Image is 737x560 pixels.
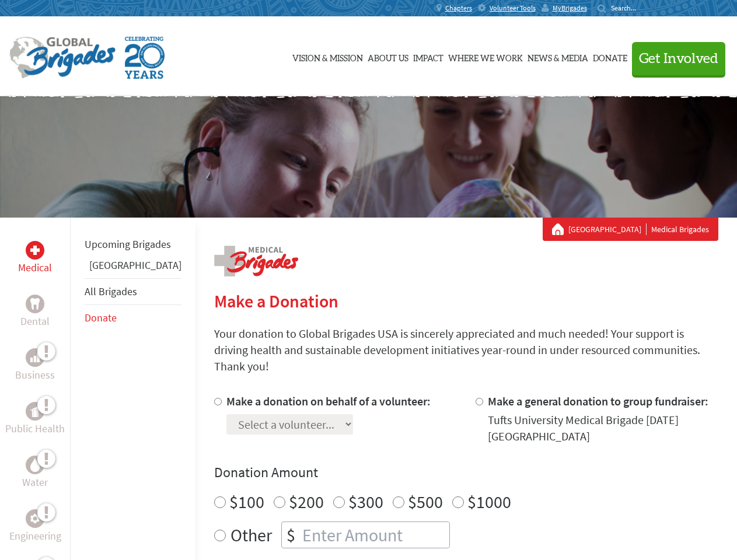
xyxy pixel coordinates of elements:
img: Water [30,458,40,471]
div: Business [26,348,44,367]
label: Make a general donation to group fundraiser: [488,394,708,408]
img: Dental [30,298,40,309]
span: Chapters [445,3,472,13]
p: Medical [18,260,52,276]
p: Water [22,474,48,491]
label: $1000 [467,491,511,513]
li: All Brigades [85,278,181,305]
label: $100 [229,491,264,513]
a: [GEOGRAPHIC_DATA] [568,223,647,235]
span: MyBrigades [553,3,587,13]
div: Public Health [26,402,44,421]
li: Upcoming Brigades [85,232,181,257]
a: BusinessBusiness [15,348,55,383]
input: Enter Amount [300,522,449,548]
a: MedicalMedical [18,241,52,276]
a: All Brigades [85,285,137,298]
a: Public HealthPublic Health [5,402,65,437]
p: Your donation to Global Brigades USA is sincerely appreciated and much needed! Your support is dr... [214,325,718,374]
a: Donate [85,311,117,324]
div: Medical [26,241,44,260]
img: Engineering [30,514,40,523]
h2: Make a Donation [214,290,718,311]
img: Global Brigades Celebrating 20 Years [125,37,165,79]
img: logo-medical.png [214,246,298,276]
label: Make a donation on behalf of a volunteer: [226,394,431,408]
div: Dental [26,295,44,313]
img: Public Health [30,405,40,417]
p: Engineering [9,528,61,544]
a: Where We Work [448,27,523,86]
p: Business [15,367,55,383]
a: EngineeringEngineering [9,509,61,544]
div: Engineering [26,509,44,528]
a: [GEOGRAPHIC_DATA] [89,258,181,272]
p: Dental [20,313,50,330]
img: Global Brigades Logo [9,37,116,79]
a: WaterWater [22,456,48,491]
a: News & Media [528,27,588,86]
img: Medical [30,246,40,255]
a: DentalDental [20,295,50,330]
div: Water [26,456,44,474]
p: Public Health [5,421,65,437]
input: Search... [611,3,644,12]
li: Donate [85,305,181,331]
label: $500 [408,491,443,513]
label: $300 [348,491,383,513]
a: About Us [368,27,408,86]
a: Donate [593,27,627,86]
span: Get Involved [639,52,718,66]
h4: Donation Amount [214,463,718,482]
li: Belize [85,257,181,278]
a: Upcoming Brigades [85,237,171,251]
span: Volunteer Tools [490,3,536,13]
label: $200 [289,491,324,513]
a: Vision & Mission [292,27,363,86]
div: Medical Brigades [552,223,709,235]
button: Get Involved [632,42,725,75]
div: Tufts University Medical Brigade [DATE] [GEOGRAPHIC_DATA] [488,412,718,444]
img: Business [30,353,40,362]
a: Impact [413,27,443,86]
label: Other [230,521,272,548]
div: $ [282,522,300,548]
